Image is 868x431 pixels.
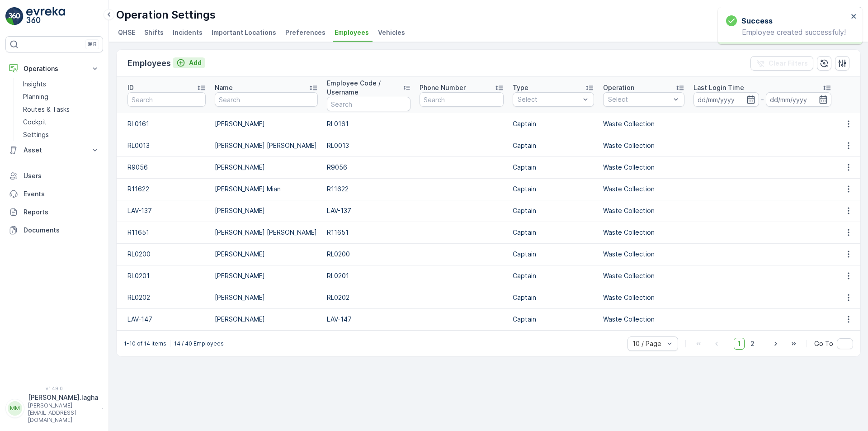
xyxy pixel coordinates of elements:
p: Events [24,189,99,199]
td: RL0201 [322,265,415,287]
button: Operations [5,60,103,78]
span: QHSE [118,28,135,37]
p: Select [608,95,670,104]
span: Vehicles [378,28,405,37]
td: R11622 [322,178,415,200]
input: Search [127,92,206,107]
td: LAV-137 [322,200,415,222]
td: R11651 [117,222,210,243]
td: Captain [508,135,599,156]
p: Asset [24,146,85,155]
td: LAV-137 [117,200,210,222]
span: Incidents [173,28,203,37]
td: RL0202 [322,287,415,308]
p: [PERSON_NAME].lagha [28,393,98,402]
p: Clear Filters [769,59,808,68]
span: Shifts [144,28,164,37]
span: Important Locations [212,28,276,37]
td: RL0013 [117,135,210,156]
a: Routes & Tasks [19,103,103,116]
span: 2 [746,338,759,350]
p: Add [189,58,202,67]
input: Search [215,92,318,107]
input: dd/mm/yyyy [693,92,759,107]
p: Waste Collection [603,206,655,215]
p: Settings [23,130,49,139]
td: [PERSON_NAME] [210,243,322,265]
p: 14 / 40 Employees [174,340,224,347]
p: Reports [24,208,99,217]
p: Waste Collection [603,315,655,324]
p: - [761,94,764,105]
p: Operation [603,83,634,92]
p: Operation Settings [116,8,216,22]
td: Captain [508,287,599,308]
a: Reports [5,203,103,221]
button: close [851,13,857,21]
p: [PERSON_NAME][EMAIL_ADDRESS][DOMAIN_NAME] [28,402,98,424]
td: RL0013 [322,135,415,156]
td: [PERSON_NAME] Mian [210,178,322,200]
p: Routes & Tasks [23,105,70,114]
input: dd/mm/yyyy [766,92,831,107]
button: MM[PERSON_NAME].lagha[PERSON_NAME][EMAIL_ADDRESS][DOMAIN_NAME] [5,393,103,424]
button: Clear Filters [750,56,813,71]
p: Waste Collection [603,250,655,259]
td: Captain [508,156,599,178]
img: logo [5,7,24,25]
img: logo_light-DOdMpM7g.png [26,7,65,25]
span: Employees [335,28,369,37]
td: [PERSON_NAME] [210,287,322,308]
p: Waste Collection [603,119,655,128]
p: ID [127,83,134,92]
p: Waste Collection [603,271,655,280]
a: Settings [19,128,103,141]
p: Phone Number [420,83,466,92]
td: Captain [508,243,599,265]
td: R9056 [117,156,210,178]
span: Preferences [285,28,325,37]
p: Insights [23,80,46,89]
a: Users [5,167,103,185]
td: R11622 [117,178,210,200]
p: Employee Code / Username [327,79,403,97]
a: Planning [19,90,103,103]
td: [PERSON_NAME] [PERSON_NAME] [210,135,322,156]
p: Employees [127,57,171,70]
td: [PERSON_NAME] [210,156,322,178]
td: LAV-147 [322,308,415,330]
p: 1-10 of 14 items [124,340,166,347]
td: [PERSON_NAME] [210,113,322,135]
p: Waste Collection [603,293,655,302]
td: [PERSON_NAME] [PERSON_NAME] [210,222,322,243]
td: Captain [508,178,599,200]
td: RL0200 [322,243,415,265]
td: RL0202 [117,287,210,308]
p: ⌘B [88,41,97,48]
p: Type [513,83,528,92]
a: Events [5,185,103,203]
span: Go To [814,339,833,348]
button: Add [173,57,205,68]
td: RL0200 [117,243,210,265]
td: [PERSON_NAME] [210,200,322,222]
p: Documents [24,226,99,235]
input: Search [420,92,504,107]
p: Select [518,95,580,104]
h3: Success [741,15,773,26]
p: Last Login Time [693,83,744,92]
p: Waste Collection [603,185,655,194]
td: RL0161 [117,113,210,135]
span: v 1.49.0 [5,386,103,391]
td: RL0161 [322,113,415,135]
p: Planning [23,92,48,101]
td: [PERSON_NAME] [210,308,322,330]
a: Cockpit [19,116,103,128]
p: Operations [24,64,85,73]
td: RL0201 [117,265,210,287]
p: Name [215,83,233,92]
input: Search [327,97,411,111]
td: Captain [508,308,599,330]
td: Captain [508,222,599,243]
td: Captain [508,113,599,135]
